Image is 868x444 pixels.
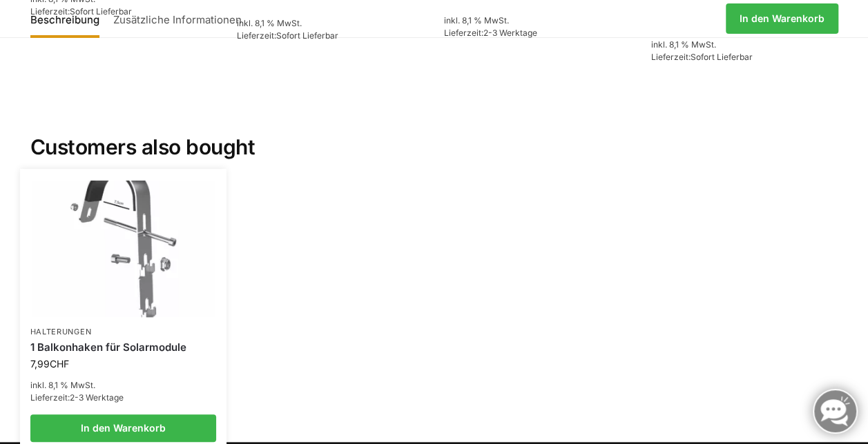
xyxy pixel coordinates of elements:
span: CHF [50,358,69,370]
span: Sofort Lieferbar [70,6,132,17]
img: Balkonhaken für runde Handläufe [32,181,215,318]
span: Sofort Lieferbar [276,30,338,41]
span: Lieferzeit: [650,52,752,62]
span: Sofort Lieferbar [690,52,752,62]
span: Lieferzeit: [444,28,537,38]
p: inkl. 8,1 % MwSt. [650,39,837,51]
span: 2-3 Werktage [70,392,124,403]
span: Lieferzeit: [30,392,124,403]
span: Lieferzeit: [237,30,338,41]
a: 1 Balkonhaken für Solarmodule [30,341,217,354]
h2: Customers also bought [30,101,838,161]
p: inkl. 8,1 % MwSt. [30,379,217,392]
p: inkl. 8,1 % MwSt. [237,17,423,30]
p: inkl. 8,1 % MwSt. [444,14,630,27]
a: In den Warenkorb legen: „1 Balkonhaken für Solarmodule“ [30,414,217,442]
span: 2-3 Werktage [483,28,537,38]
span: Lieferzeit: [30,6,132,17]
a: Halterungen [30,327,92,336]
bdi: 7,99 [30,358,69,370]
